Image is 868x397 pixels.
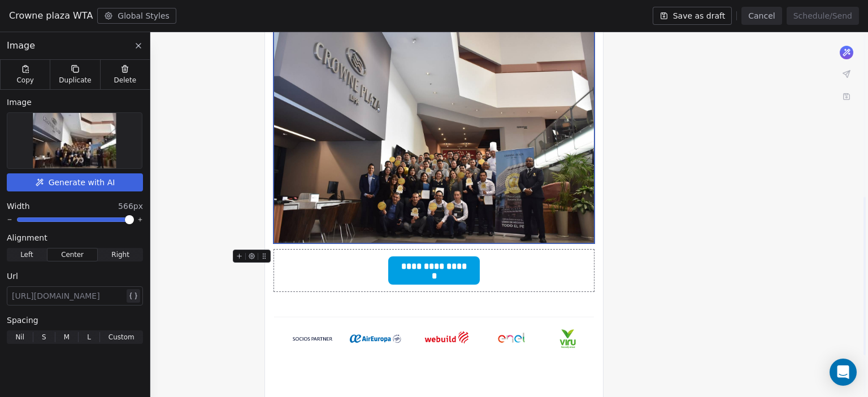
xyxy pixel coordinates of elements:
[114,76,137,85] span: Delete
[7,315,38,326] span: Spacing
[42,332,46,342] span: S
[9,9,93,23] span: Crowne plaza WTA
[118,200,143,212] span: 566px
[15,332,24,342] span: Nil
[108,332,134,342] span: Custom
[7,271,18,282] span: Url
[16,76,34,85] span: Copy
[33,113,116,168] img: Selected image
[97,8,176,24] button: Global Styles
[7,232,47,243] span: Alignment
[741,7,782,25] button: Cancel
[7,200,30,212] span: Width
[7,97,32,108] span: Image
[787,7,859,25] button: Schedule/Send
[111,250,129,260] span: Right
[87,332,91,342] span: L
[64,332,70,342] span: M
[59,76,91,85] span: Duplicate
[7,39,35,53] span: Image
[653,7,732,25] button: Save as draft
[20,250,33,260] span: Left
[7,173,143,191] button: Generate with AI
[830,359,857,386] div: Open Intercom Messenger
